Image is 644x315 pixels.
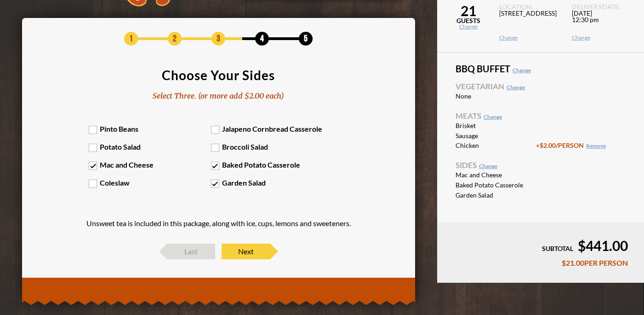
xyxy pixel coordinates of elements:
span: LOCATION: [499,4,560,10]
a: Change [484,113,502,120]
span: Baked Potato Casserole [456,182,536,188]
span: SUBTOTAL [542,245,573,252]
span: [STREET_ADDRESS] [499,10,560,35]
span: Sausage [456,133,536,139]
label: Baked Potato Casserole [211,160,333,169]
a: Change [437,24,499,29]
label: Potato Salad [89,142,211,151]
a: Change [572,35,633,41]
a: Change [479,163,497,169]
span: Sides [456,161,626,169]
span: Mac and Cheese [456,172,536,178]
p: Unsweet tea is included in this package, along with ice, cups, lemons and sweeteners. [86,220,351,227]
label: Jalapeno Cornbread Casserole [211,124,333,133]
label: Pinto Beans [89,124,211,133]
span: 5 [299,32,313,46]
span: +$2.00 /PERSON [536,141,606,149]
span: Garden Salad [456,192,536,198]
span: BBQ Buffet [456,64,626,73]
div: $21.00 PER PERSON [453,259,628,267]
span: Brisket [456,122,536,129]
span: Chicken [456,142,536,149]
label: Mac and Cheese [89,160,211,169]
span: Next [222,244,270,259]
span: 2 [168,32,182,46]
span: Last [167,244,215,259]
span: 4 [255,32,269,46]
div: $441.00 [453,239,628,252]
span: 3 [211,32,225,46]
a: Change [507,84,525,91]
span: Meats [456,112,626,120]
div: Select Three. (or more add $2.00 each) [153,91,284,101]
span: DELIVERY DATE: [572,4,633,10]
span: [DATE] 12:30 pm [572,10,633,35]
a: Change [513,67,531,74]
div: Choose Your Sides [162,69,275,82]
li: None [456,93,626,100]
span: GUESTS [437,17,499,24]
label: Broccoli Salad [211,142,333,151]
a: Change [499,35,560,41]
span: 21 [437,4,499,17]
label: Coleslaw [89,178,211,187]
a: Remove [586,142,606,149]
span: Vegetarian [456,82,626,90]
label: Garden Salad [211,178,333,187]
span: 1 [124,32,138,46]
